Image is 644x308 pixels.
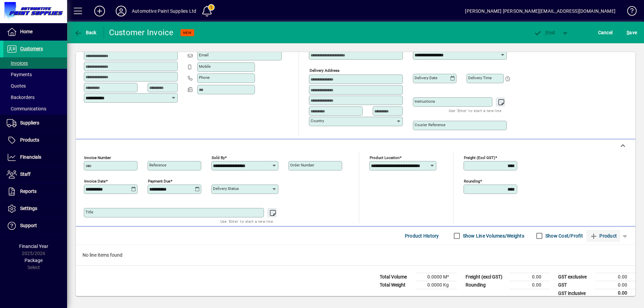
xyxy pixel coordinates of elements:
a: Reports [3,183,67,200]
mat-label: Product location [370,155,399,160]
span: Suppliers [20,120,39,125]
label: Show Cost/Profit [544,233,583,239]
span: S [627,30,629,35]
app-page-header-button: Back [67,27,104,39]
span: Quotes [7,83,26,89]
div: [PERSON_NAME] [PERSON_NAME][EMAIL_ADDRESS][DOMAIN_NAME] [465,6,615,16]
td: 0.0000 Kg [417,281,457,289]
span: Invoices [7,60,28,66]
span: Product [590,230,617,241]
mat-label: Instructions [415,99,435,104]
mat-label: Reference [149,163,166,167]
button: Save [625,27,639,39]
mat-label: Country [311,118,324,123]
mat-label: Courier Reference [415,122,445,127]
mat-label: Invoice number [84,155,111,160]
mat-label: Order number [290,163,314,167]
a: Knowledge Base [622,1,636,23]
td: 0.00 [595,281,635,289]
button: Cancel [596,27,614,39]
td: GST inclusive [555,289,595,298]
span: Package [24,258,43,263]
span: Cancel [598,27,613,38]
mat-label: Delivery date [415,75,437,80]
mat-label: Mobile [199,64,211,69]
mat-hint: Use 'Enter' to start a new line [220,217,273,225]
button: Product History [402,230,442,242]
div: Customer Invoice [109,27,174,38]
mat-hint: Use 'Enter' to start a new line [449,107,501,114]
a: Staff [3,166,67,183]
mat-label: Payment due [148,179,170,184]
span: Backorders [7,95,35,100]
td: 0.00 [509,273,549,281]
button: Add [89,5,110,17]
span: Communications [7,106,46,111]
label: Show Line Volumes/Weights [462,233,524,239]
span: Reports [20,189,37,194]
button: Post [530,27,559,39]
mat-label: Delivery status [213,186,239,191]
td: 0.0000 M³ [417,273,457,281]
td: Rounding [462,281,509,289]
mat-label: Email [199,53,209,57]
span: ost [534,30,555,35]
a: Suppliers [3,115,67,132]
span: Support [20,223,37,228]
a: Communications [3,103,67,114]
td: Total Volume [376,273,417,281]
td: 0.00 [509,281,549,289]
span: P [545,30,548,35]
td: GST exclusive [555,273,595,281]
span: Payments [7,72,32,77]
span: Products [20,137,39,143]
a: Products [3,132,67,149]
a: Invoices [3,57,67,69]
a: Financials [3,149,67,166]
div: Automotive Paint Supplies Ltd [132,6,196,16]
button: Back [72,27,98,39]
mat-label: Sold by [212,155,225,160]
td: 0.00 [595,273,635,281]
a: Quotes [3,80,67,92]
span: Financial Year [19,244,48,249]
span: Back [74,30,97,35]
span: NEW [183,31,192,35]
td: GST [555,281,595,289]
mat-label: Rounding [464,179,480,184]
button: Profile [110,5,132,17]
mat-label: Invoice date [84,179,106,184]
td: Total Weight [376,281,417,289]
a: Home [3,23,67,40]
td: 0.00 [595,289,635,298]
a: Backorders [3,92,67,103]
a: Settings [3,200,67,217]
mat-label: Freight (excl GST) [464,155,495,160]
button: Product [586,230,620,242]
mat-label: Title [86,210,93,214]
span: ave [627,27,637,38]
span: Customers [20,46,43,51]
span: Financials [20,154,41,160]
td: Freight (excl GST) [462,273,509,281]
span: Product History [405,230,439,241]
span: Staff [20,171,31,177]
mat-label: Phone [199,75,210,80]
span: Settings [20,206,37,211]
a: Payments [3,69,67,80]
div: No line items found [76,245,635,265]
span: Home [20,29,33,34]
a: Support [3,217,67,234]
mat-label: Delivery time [468,75,492,80]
